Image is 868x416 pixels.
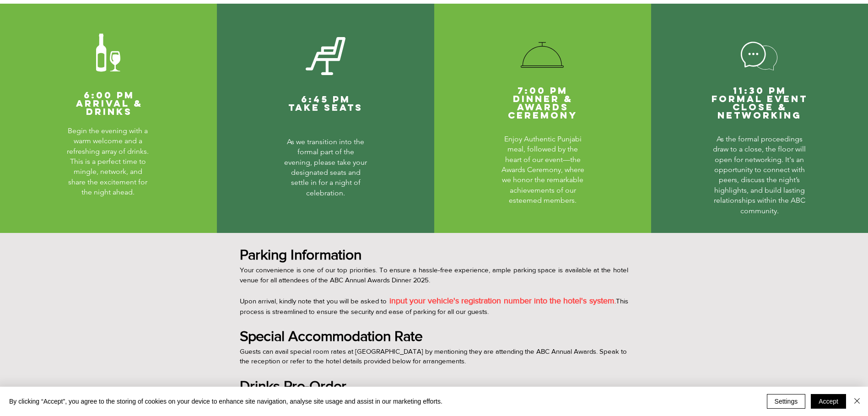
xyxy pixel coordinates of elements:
button: Close [852,394,863,409]
p: Upon arrival, kindly note that you will be asked to This process is streamlined to ensure the sec... [240,296,628,317]
span: input your vehicle's registration number into the hotel's system [389,296,615,305]
span: 6:00 PM Arrival & Drinks [76,89,143,117]
span: 11:30 PM Formal Event Close & Networking [712,85,808,121]
button: Accept [811,394,846,409]
span: Enjoy Authentic Punjabi meal, followed by the heart of our event—the Awards Ceremony, where we ho... [501,135,584,205]
button: Settings [767,394,806,409]
p: Your convenience is one of our top priorities. To ensure a hassle-free experience, ample parking ... [240,265,628,286]
span: Special Accommodation Rate [240,328,422,344]
img: Close [852,395,863,406]
span: As we transition into the formal part of the evening, please take your designated seats and settl... [284,137,367,197]
span: 6:45 PM Take Seats [288,93,363,113]
span: Drinks Pre-Order [240,378,346,394]
span: Parking Information [240,246,361,262]
span: . [389,297,616,305]
span: 7:00 PM Dinner & Awards Ceremony [508,85,577,121]
span: As the formal proceedings draw to a close, the floor will open for networking. It's an opportunit... [713,135,806,215]
span: Guests can avail special room rates at [GEOGRAPHIC_DATA] by mentioning they are attending the ABC... [240,347,627,365]
span: Begin the evening with a warm welcome and a refreshing array of drinks. This is a perfect time to... [67,126,149,196]
span: By clicking “Accept”, you agree to the storing of cookies on your device to enhance site navigati... [9,397,442,405]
